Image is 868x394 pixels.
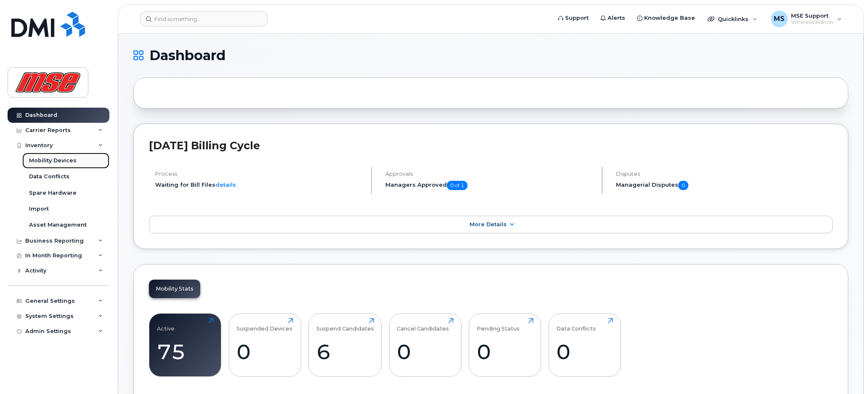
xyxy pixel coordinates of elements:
[477,318,520,332] div: Pending Status
[236,318,292,332] div: Suspended Devices
[236,318,293,372] a: Suspended Devices0
[316,318,374,372] a: Suspend Candidates6
[316,339,374,364] div: 6
[149,139,833,152] h2: [DATE] Billing Cycle
[616,181,833,190] h5: Managerial Disputes
[316,318,374,332] div: Suspend Candidates
[447,181,467,190] span: 0 of 1
[477,339,534,364] div: 0
[397,318,449,332] div: Cancel Candidates
[470,221,507,227] span: More Details
[397,339,454,364] div: 0
[157,318,175,332] div: Active
[556,318,613,372] a: Data Conflicts0
[236,339,293,364] div: 0
[397,318,454,372] a: Cancel Candidates0
[149,49,226,62] span: Dashboard
[157,318,214,372] a: Active75
[556,318,596,332] div: Data Conflicts
[155,181,364,189] li: Waiting for Bill Files
[678,181,688,190] span: 0
[155,171,364,177] h4: Process
[556,339,613,364] div: 0
[616,171,833,177] h4: Disputes
[215,181,236,188] a: details
[385,171,594,177] h4: Approvals
[157,339,214,364] div: 75
[385,181,594,190] h5: Managers Approved
[477,318,534,372] a: Pending Status0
